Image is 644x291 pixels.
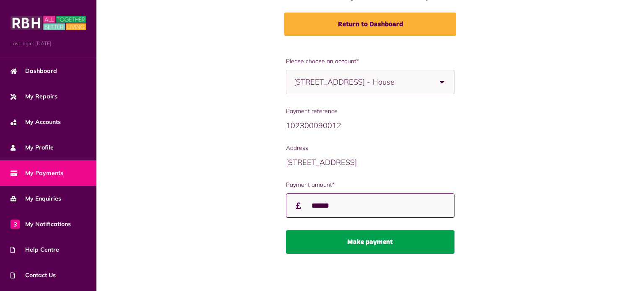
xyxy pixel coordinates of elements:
[286,121,341,130] span: 102300090012
[10,143,54,152] span: My Profile
[286,230,454,254] button: Make payment
[10,245,59,254] span: Help Centre
[10,118,61,126] span: My Accounts
[10,194,61,203] span: My Enquiries
[286,144,454,152] span: Address
[286,57,454,66] span: Please choose an account*
[10,271,56,280] span: Contact Us
[10,169,63,178] span: My Payments
[10,219,20,229] span: 3
[10,15,86,31] img: MyRBH
[294,70,409,94] span: [STREET_ADDRESS] - House
[286,157,357,167] span: [STREET_ADDRESS]
[10,67,57,75] span: Dashboard
[286,107,454,116] span: Payment reference
[284,13,456,36] a: Return to Dashboard
[10,220,71,229] span: My Notifications
[10,92,57,101] span: My Repairs
[10,40,86,47] span: Last login: [DATE]
[286,180,454,189] label: Payment amount*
